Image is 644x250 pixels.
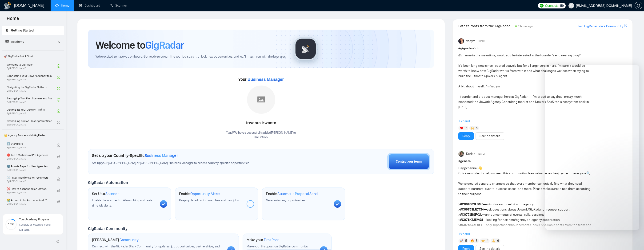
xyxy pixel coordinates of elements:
span: lock [57,200,60,203]
span: We're excited to have you on board. Get ready to streamline your job search, unlock new opportuni... [96,55,286,59]
strong: — [460,223,486,227]
a: See the details [480,133,500,139]
img: Vadym [458,38,464,44]
iframe: Intercom live chat [628,234,639,245]
span: 6 [497,238,499,243]
span: lock [57,189,60,192]
span: Academy [11,40,24,44]
a: Navigating the GigRadar PlatformBy[PERSON_NAME] [7,83,57,94]
span: Complete all lessons to master GigRadar. [19,223,51,231]
span: user [570,4,573,7]
strong: — [460,202,487,206]
span: fund-projection-screen [5,40,9,43]
img: Korlan [458,151,464,157]
span: Scanner [105,191,119,196]
span: lock [57,166,60,169]
button: setting [635,2,642,9]
span: By [PERSON_NAME] [7,180,52,183]
span: Your [238,77,284,82]
span: check-circle [57,98,60,102]
span: Vadym [466,39,476,44]
span: Expand [459,232,470,236]
span: 3 [476,238,478,243]
span: check-circle [57,76,60,79]
span: 🔓 Unblocked cases: review [7,209,52,214]
span: check-circle [57,64,60,68]
span: GigRadar [145,39,184,51]
span: #C078K1JEMS8 [460,218,483,222]
span: GigRadar Automation [88,180,128,185]
span: Enable the scanner for AI matching and real-time job alerts. [92,198,152,207]
span: check-circle [57,144,60,147]
span: Community [120,238,139,242]
span: By [PERSON_NAME] [7,191,52,194]
span: double-left [56,239,61,244]
span: 😭 Account blocked: what to do? [7,198,52,203]
p: QA Fiction . [226,135,296,140]
div: in the meantime, would you be interested in the founder’s engineering blog? It’s been long time s... [458,53,593,151]
img: 🙌 [471,126,474,130]
span: 5 [465,238,467,243]
span: 2 hours ago [518,25,533,28]
span: 5 [476,126,478,130]
span: 👑 Agency Success with GigRadar [2,131,64,140]
img: upwork-logo.png [540,4,544,8]
span: Academy [5,40,24,44]
span: GigRadar Community [88,226,128,231]
h1: # general [458,159,627,164]
a: Join GigRadar Slack Community [578,24,623,29]
span: 14% [5,223,17,226]
strong: — [460,218,486,222]
a: dashboardDashboard [79,4,100,8]
span: Getting Started [11,28,34,32]
a: Welcome to GigRadarBy[PERSON_NAME] [7,61,57,71]
span: Expand [459,119,470,123]
a: setting [635,4,642,8]
a: Setting Up Your First Scanner and Auto-BidderBy[PERSON_NAME] [7,95,57,105]
span: setting [635,4,642,8]
button: Reply [458,132,474,140]
a: Optimizing and A/B Testing Your Scanner for Better ResultsBy[PERSON_NAME] [7,117,57,128]
span: ⛔ Top 3 Mistakes of Pro Agencies [7,153,52,157]
span: export [624,24,627,28]
span: Latest Posts from the GigRadar Community [458,23,514,29]
img: placeholder.png [247,86,275,114]
img: 🔥 [471,239,474,242]
span: 🌚 Rookie Traps for New Agencies [7,164,52,169]
span: lock [57,177,60,181]
span: By [PERSON_NAME] [7,169,52,172]
span: Home [3,15,23,25]
div: Yaay! We have successfully added [PERSON_NAME] to [226,131,296,140]
a: searchScanner [110,4,127,8]
span: ❌ How to get banned on Upwork [7,187,52,191]
span: By [PERSON_NAME] [7,157,52,160]
a: homeHome [55,4,69,8]
span: #C06T5SLR7CM [460,207,484,211]
h1: Enable [179,191,220,196]
span: Business Manager [144,153,178,158]
iframe: Intercom live chat [545,65,639,230]
span: #C078548FDFY [460,223,483,227]
span: Set up your [GEOGRAPHIC_DATA] or [GEOGRAPHIC_DATA] Business Manager to access country-specific op... [92,161,295,165]
div: Contact our team [396,159,422,164]
strong: — [460,207,487,211]
a: Connecting Your Upwork Agency to GigRadarBy[PERSON_NAME] [7,72,57,82]
span: #C06T663LBM5 [460,202,483,206]
h1: # gigradar-hub [458,46,627,51]
span: [DATE] [479,39,485,43]
button: Contact our team [387,153,430,170]
span: check-circle [57,87,60,90]
span: 👋 [478,166,482,170]
h1: Make your [247,238,279,242]
span: #C077JBSFXJL [460,213,482,217]
span: By [PERSON_NAME] [7,203,52,205]
span: First Post [264,238,279,242]
span: Automatic Proposal Send [277,191,318,196]
div: Irwanto Irwanto [226,119,296,127]
span: @channel [464,166,477,170]
span: 59 [560,3,564,8]
strong: — [460,213,485,217]
span: 🚀 GigRadar Quick Start [2,51,64,61]
span: Business Manager [248,77,284,82]
span: rocket [5,29,9,32]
